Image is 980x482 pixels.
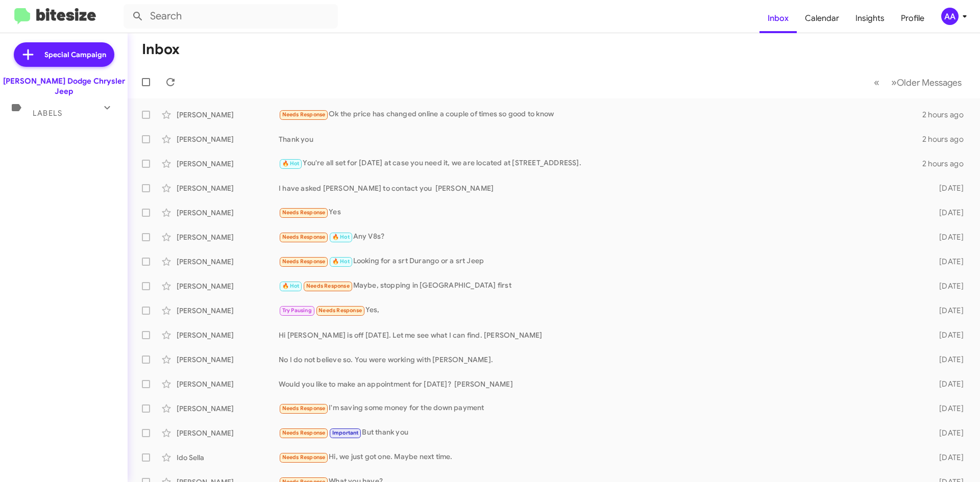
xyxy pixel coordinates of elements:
[923,452,972,463] div: [DATE]
[923,379,972,389] div: [DATE]
[885,72,968,93] button: Next
[941,8,959,25] div: AA
[177,428,279,438] div: [PERSON_NAME]
[279,354,923,365] div: No I do not believe so. You were working with [PERSON_NAME].
[33,109,62,118] span: Labels
[282,234,326,240] span: Needs Response
[279,109,922,120] div: Ok the price has changed online a couple of times so good to know
[279,280,923,292] div: Maybe, stopping in [GEOGRAPHIC_DATA] first
[177,232,279,242] div: [PERSON_NAME]
[177,330,279,340] div: [PERSON_NAME]
[923,257,972,267] div: [DATE]
[282,454,326,461] span: Needs Response
[282,160,300,167] span: 🔥 Hot
[797,4,847,33] a: Calendar
[282,405,326,412] span: Needs Response
[923,306,972,316] div: [DATE]
[893,4,933,33] a: Profile
[279,305,923,316] div: Yes,
[279,207,923,218] div: Yes
[282,429,326,436] span: Needs Response
[177,452,279,463] div: Ido Sella
[282,307,312,314] span: Try Pausing
[44,49,106,60] span: Special Campaign
[922,134,972,144] div: 2 hours ago
[279,231,923,243] div: Any V8s?
[923,330,972,340] div: [DATE]
[177,183,279,193] div: [PERSON_NAME]
[933,8,969,25] button: AA
[923,183,972,193] div: [DATE]
[874,76,879,89] span: «
[177,403,279,414] div: [PERSON_NAME]
[923,403,972,414] div: [DATE]
[306,283,350,289] span: Needs Response
[177,281,279,291] div: [PERSON_NAME]
[279,183,923,193] div: I have asked [PERSON_NAME] to contact you [PERSON_NAME]
[177,208,279,218] div: [PERSON_NAME]
[279,451,923,463] div: Hi, we just got one. Maybe next time.
[279,379,923,389] div: Would you like to make an appointment for [DATE]? [PERSON_NAME]
[923,354,972,365] div: [DATE]
[922,110,972,120] div: 2 hours ago
[332,258,350,265] span: 🔥 Hot
[282,111,326,118] span: Needs Response
[923,281,972,291] div: [DATE]
[282,283,300,289] span: 🔥 Hot
[282,258,326,265] span: Needs Response
[14,42,114,67] a: Special Campaign
[897,77,962,88] span: Older Messages
[279,427,923,439] div: But thank you
[177,134,279,144] div: [PERSON_NAME]
[177,306,279,316] div: [PERSON_NAME]
[332,234,350,240] span: 🔥 Hot
[177,257,279,267] div: [PERSON_NAME]
[279,330,923,340] div: Hi [PERSON_NAME] is off [DATE]. Let me see what I can find. [PERSON_NAME]
[177,354,279,365] div: [PERSON_NAME]
[847,4,893,33] a: Insights
[177,379,279,389] div: [PERSON_NAME]
[759,4,797,33] a: Inbox
[923,428,972,438] div: [DATE]
[868,72,886,93] button: Previous
[279,134,922,144] div: Thank you
[923,232,972,242] div: [DATE]
[922,159,972,169] div: 2 hours ago
[868,72,968,93] nav: Page navigation example
[282,209,326,216] span: Needs Response
[177,159,279,169] div: [PERSON_NAME]
[332,429,359,436] span: Important
[318,307,362,314] span: Needs Response
[923,208,972,218] div: [DATE]
[279,402,923,414] div: I'm saving some money for the down payment
[279,256,923,267] div: Looking for a srt Durango or a srt Jeep
[177,110,279,120] div: [PERSON_NAME]
[279,158,922,169] div: You're all set for [DATE] at case you need it, we are located at [STREET_ADDRESS].
[142,41,180,58] h1: Inbox
[124,4,338,29] input: Search
[891,76,897,89] span: »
